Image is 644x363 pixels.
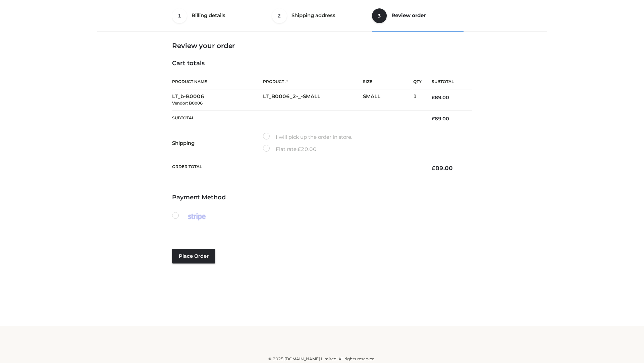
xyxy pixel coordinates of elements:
button: Place order [172,249,215,264]
th: Qty [413,74,422,89]
th: Subtotal [422,74,472,89]
h4: Payment Method [172,194,472,201]
td: 1 [413,89,422,111]
span: £ [432,165,435,171]
h3: Review your order [172,42,472,50]
div: © 2025 [DOMAIN_NAME] Limited. All rights reserved. [100,356,544,362]
td: LT_B0006_2-_-SMALL [263,89,363,111]
span: £ [298,146,301,152]
th: Subtotal [172,110,422,127]
td: SMALL [363,89,413,111]
th: Shipping [172,127,263,159]
bdi: 89.00 [432,94,449,100]
bdi: 89.00 [432,116,449,122]
td: LT_b-B0006 [172,89,263,111]
th: Order Total [172,159,422,177]
th: Size [363,74,410,89]
bdi: 20.00 [298,146,317,152]
label: I will pick up the order in store. [263,133,352,142]
span: £ [432,116,435,122]
h4: Cart totals [172,60,472,67]
th: Product # [263,74,363,89]
label: Flat rate: [263,145,317,154]
th: Product Name [172,74,263,89]
small: Vendor: B0006 [172,100,203,106]
span: £ [432,94,435,100]
bdi: 89.00 [432,165,453,171]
